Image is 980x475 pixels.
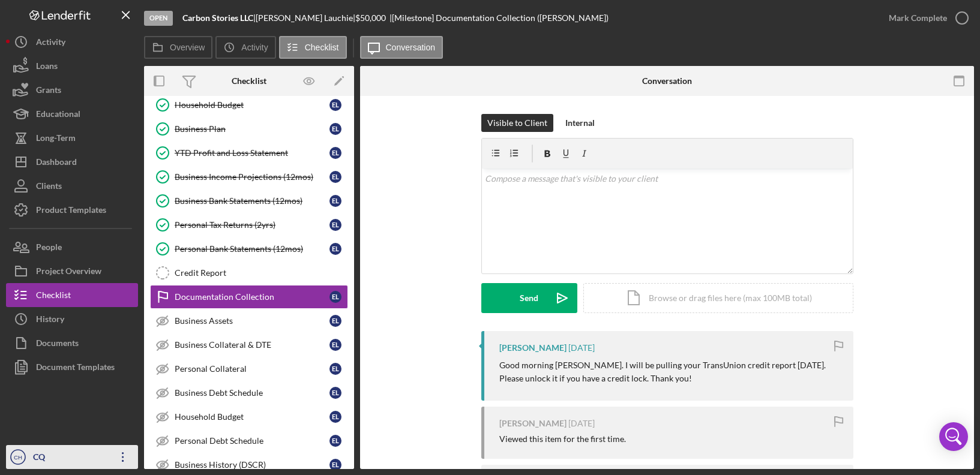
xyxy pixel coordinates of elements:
[6,259,138,283] button: Project Overview
[36,355,115,382] div: Document Templates
[175,268,347,278] div: Credit Report
[215,36,275,59] button: Activity
[150,309,348,333] a: Business AssetsEL
[36,331,79,358] div: Documents
[36,307,64,334] div: History
[36,198,106,225] div: Product Templates
[642,76,692,86] div: Conversation
[6,331,138,355] button: Documents
[6,355,138,379] button: Document Templates
[329,219,341,231] div: E L
[877,6,974,30] button: Mark Complete
[36,102,80,129] div: Educational
[6,150,138,174] button: Dashboard
[175,196,329,206] div: Business Bank Statements (12mos)
[6,54,138,78] button: Loans
[150,117,348,141] a: Business PlanEL
[499,343,567,353] div: [PERSON_NAME]
[329,435,341,447] div: E L
[14,454,22,461] text: CH
[36,150,77,177] div: Dashboard
[150,165,348,189] a: Business Income Projections (12mos)EL
[232,76,266,86] div: Checklist
[939,422,968,451] div: Open Intercom Messenger
[568,343,595,353] time: 2025-09-09 15:07
[481,283,577,313] button: Send
[175,220,329,230] div: Personal Tax Returns (2yrs)
[182,13,256,23] div: |
[182,13,253,23] b: Carbon Stories LLC
[150,405,348,429] a: Household BudgetEL
[6,30,138,54] button: Activity
[329,243,341,255] div: E L
[170,43,205,52] label: Overview
[329,147,341,159] div: E L
[150,93,348,117] a: Household BudgetEL
[360,36,443,59] button: Conversation
[175,172,329,182] div: Business Income Projections (12mos)
[559,114,601,132] button: Internal
[499,434,626,444] div: Viewed this item for the first time.
[329,459,341,471] div: E L
[329,411,341,423] div: E L
[6,235,138,259] button: People
[329,339,341,351] div: E L
[175,148,329,158] div: YTD Profit and Loss Statement
[6,198,138,222] a: Product Templates
[6,174,138,198] button: Clients
[499,359,841,386] p: Good morning [PERSON_NAME]. I will be pulling your TransUnion credit report [DATE]. Please unlock...
[329,171,341,183] div: E L
[175,244,329,254] div: Personal Bank Statements (12mos)
[386,43,436,52] label: Conversation
[175,292,329,302] div: Documentation Collection
[6,126,138,150] button: Long-Term
[499,419,567,428] div: [PERSON_NAME]
[355,13,386,23] span: $50,000
[889,6,947,30] div: Mark Complete
[6,78,138,102] button: Grants
[6,307,138,331] button: History
[329,99,341,111] div: E L
[175,412,329,422] div: Household Budget
[150,429,348,453] a: Personal Debt ScheduleEL
[150,357,348,381] a: Personal CollateralEL
[150,189,348,213] a: Business Bank Statements (12mos)EL
[36,174,62,201] div: Clients
[329,315,341,327] div: E L
[329,123,341,135] div: E L
[6,102,138,126] button: Educational
[144,11,173,26] div: Open
[487,114,547,132] div: Visible to Client
[568,419,595,428] time: 2025-08-26 15:07
[175,364,329,374] div: Personal Collateral
[305,43,339,52] label: Checklist
[36,78,61,105] div: Grants
[256,13,355,23] div: [PERSON_NAME] Lauchie |
[175,460,329,470] div: Business History (DSCR)
[329,363,341,375] div: E L
[36,259,101,286] div: Project Overview
[481,114,553,132] button: Visible to Client
[36,235,62,262] div: People
[329,195,341,207] div: E L
[150,237,348,261] a: Personal Bank Statements (12mos)EL
[6,283,138,307] button: Checklist
[6,445,138,469] button: CHCQ [PERSON_NAME]
[175,316,329,326] div: Business Assets
[150,381,348,405] a: Business Debt ScheduleEL
[329,291,341,303] div: E L
[175,436,329,446] div: Personal Debt Schedule
[150,333,348,357] a: Business Collateral & DTEEL
[150,261,348,285] a: Credit Report
[565,114,595,132] div: Internal
[36,283,71,310] div: Checklist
